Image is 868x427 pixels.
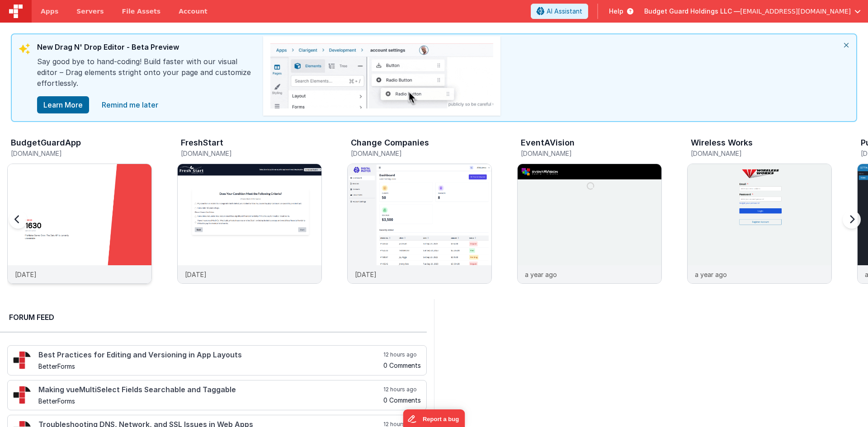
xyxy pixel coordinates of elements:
[38,386,382,394] h4: Making vueMultiSelect Fields Searchable and Taggable
[41,7,58,16] span: Apps
[547,7,582,16] span: AI Assistant
[691,150,832,157] h5: [DOMAIN_NAME]
[609,7,623,16] span: Help
[521,150,662,157] h5: [DOMAIN_NAME]
[525,270,557,279] p: a year ago
[181,150,322,157] h5: [DOMAIN_NAME]
[7,345,427,375] a: Best Practices for Editing and Versioning in App Layouts BetterForms 12 hours ago 0 Comments
[13,386,31,404] img: 295_2.png
[11,150,152,157] h5: [DOMAIN_NAME]
[351,150,492,157] h5: [DOMAIN_NAME]
[691,138,753,147] h3: Wireless Works
[740,7,851,16] span: [EMAIL_ADDRESS][DOMAIN_NAME]
[383,386,421,393] h5: 12 hours ago
[38,398,382,404] h5: BetterForms
[383,362,421,369] h5: 0 Comments
[11,138,81,147] h3: BudgetGuardApp
[38,351,382,359] h4: Best Practices for Editing and Versioning in App Layouts
[37,56,254,96] div: Say good bye to hand-coding! Build faster with our visual editor – Drag elements stright onto you...
[76,7,104,16] span: Servers
[9,312,418,323] h2: Forum Feed
[96,96,164,114] a: close
[836,34,856,56] i: close
[644,7,861,16] button: Budget Guard Holdings LLC — [EMAIL_ADDRESS][DOMAIN_NAME]
[181,138,223,147] h3: FreshStart
[351,138,429,147] h3: Change Companies
[7,380,427,410] a: Making vueMultiSelect Fields Searchable and Taggable BetterForms 12 hours ago 0 Comments
[37,42,254,56] div: New Drag N' Drop Editor - Beta Preview
[521,138,575,147] h3: EventAVision
[531,4,588,19] button: AI Assistant
[37,96,89,113] button: Learn More
[38,363,382,370] h5: BetterForms
[13,351,31,369] img: 295_2.png
[355,270,377,279] p: [DATE]
[695,270,727,279] p: a year ago
[383,397,421,404] h5: 0 Comments
[122,7,161,16] span: File Assets
[644,7,740,16] span: Budget Guard Holdings LLC —
[383,351,421,358] h5: 12 hours ago
[185,270,207,279] p: [DATE]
